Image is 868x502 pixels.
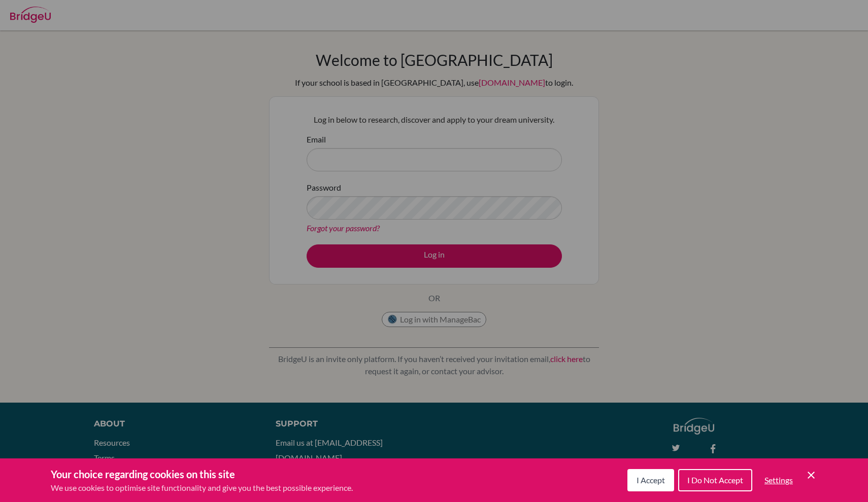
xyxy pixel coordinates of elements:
button: Save and close [805,469,817,481]
span: Settings [764,475,793,485]
span: I Do Not Accept [687,475,743,485]
button: I Accept [627,469,674,491]
button: Settings [756,470,801,490]
button: I Do Not Accept [678,469,752,491]
p: We use cookies to optimise site functionality and give you the best possible experience. [51,482,353,494]
span: I Accept [637,475,665,485]
h3: Your choice regarding cookies on this site [51,467,353,482]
